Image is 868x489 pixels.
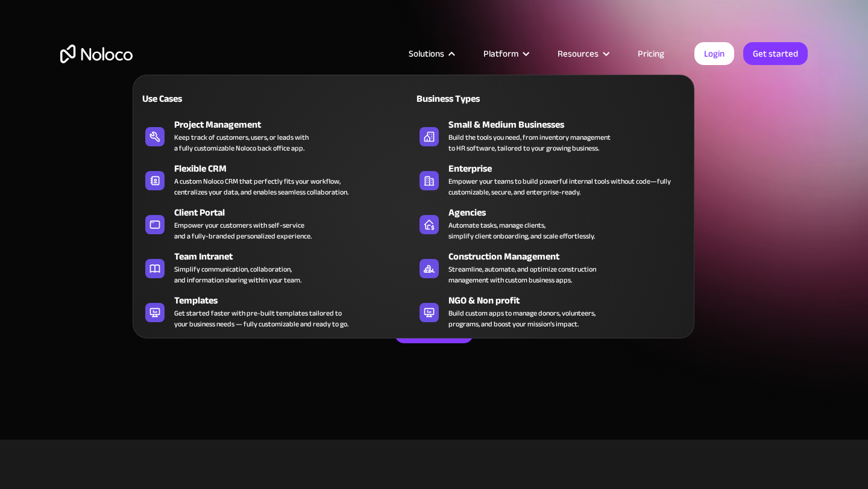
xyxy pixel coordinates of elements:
div: A custom Noloco CRM that perfectly fits your workflow, centralizes your data, and enables seamles... [174,176,348,198]
div: Solutions [394,46,468,61]
a: Get started [743,42,808,65]
div: Team Intranet [174,249,419,264]
div: Solutions [409,46,444,61]
div: Simplify communication, collaboration, and information sharing within your team. [174,264,301,285]
div: Empower your customers with self-service and a fully-branded personalized experience. [174,220,312,241]
div: Client Portal [174,205,419,220]
div: Automate tasks, manage clients, simplify client onboarding, and scale effortlessly. [448,220,595,241]
div: Enterprise [448,161,693,176]
div: Business Types [414,92,546,106]
div: Keep track of customers, users, or leads with a fully customizable Noloco back office app. [174,132,309,154]
div: Empower your teams to build powerful internal tools without code—fully customizable, secure, and ... [448,176,682,198]
div: Get started faster with pre-built templates tailored to your business needs — fully customizable ... [174,308,348,329]
a: Team IntranetSimplify communication, collaboration,and information sharing within your team. [139,247,414,288]
div: Build the tools you need, from inventory management to HR software, tailored to your growing busi... [448,132,611,154]
div: Construction Management [448,249,693,264]
a: Client PortalEmpower your customers with self-serviceand a fully-branded personalized experience. [139,203,414,244]
nav: Solutions [133,58,694,338]
div: Agencies [448,205,693,220]
a: Use Cases [139,84,414,112]
div: Small & Medium Businesses [448,117,693,132]
div: Flexible CRM [174,161,419,176]
div: Templates [174,293,419,308]
a: Business Types [414,84,688,112]
div: Use Cases [139,92,271,106]
a: NGO & Non profitBuild custom apps to manage donors, volunteers,programs, and boost your mission’s... [414,291,688,332]
h1: Noloco vs. Glide: Which App Builder is Right for You? [60,164,808,236]
a: home [60,45,133,63]
a: TemplatesGet started faster with pre-built templates tailored toyour business needs — fully custo... [139,291,414,332]
div: Build custom apps to manage donors, volunteers, programs, and boost your mission’s impact. [448,308,596,329]
a: Pricing [623,46,679,61]
div: NGO & Non profit [448,293,693,308]
a: EnterpriseEmpower your teams to build powerful internal tools without code—fully customizable, se... [414,159,688,200]
div: Project Management [174,117,419,132]
div: Platform [483,46,518,61]
div: Resources [542,46,623,61]
div: Streamline, automate, and optimize construction management with custom business apps. [448,264,596,285]
a: Flexible CRMA custom Noloco CRM that perfectly fits your workflow,centralizes your data, and enab... [139,159,414,200]
div: Platform [468,46,542,61]
a: AgenciesAutomate tasks, manage clients,simplify client onboarding, and scale effortlessly. [414,203,688,244]
div: Resources [558,46,599,61]
a: Construction ManagementStreamline, automate, and optimize constructionmanagement with custom busi... [414,247,688,288]
a: Login [694,42,734,65]
a: Small & Medium BusinessesBuild the tools you need, from inventory managementto HR software, tailo... [414,115,688,156]
a: Project ManagementKeep track of customers, users, or leads witha fully customizable Noloco back o... [139,115,414,156]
